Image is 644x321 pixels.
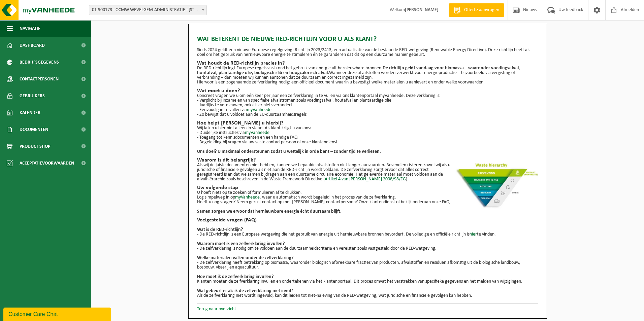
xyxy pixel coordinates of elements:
p: Sinds 2024 geldt een nieuwe Europese regelgeving: Richtlijn 2023/2413, een actualisatie van de be... [197,48,538,57]
p: Heeft u nog vragen? Neem gerust contact op met [PERSON_NAME]-contactpersoon? Onze klantendienst o... [197,200,538,205]
span: Bedrijfsgegevens [20,54,59,71]
p: Concreet vragen we u om één keer per jaar een zelfverklaring in te vullen via ons klantenportaal ... [197,94,538,98]
h2: Wat moet u doen? [197,88,538,94]
b: Waarom moet ik een zelfverklaring invullen? [197,241,285,246]
b: Wat gebeurt er als ik de zelfverklaring niet invul? [197,288,293,293]
iframe: chat widget [3,306,112,321]
p: De RED-richtlijn legt Europese regels vast rond het gebruik van energie uit hernieuwbare bronnen.... [197,66,538,80]
h2: Wat houdt de RED-richtlijn precies in? [197,61,538,66]
span: Dashboard [20,37,45,54]
a: hier [470,232,477,237]
span: Documenten [20,121,48,138]
p: U hoeft niets op te zoeken of formulieren af te drukken. Log simpelweg in op , waar u automatisch... [197,190,538,200]
span: Wat betekent de nieuwe RED-richtlijn voor u als klant? [197,34,377,44]
p: - Zo bewijst dat u voldoet aan de EU-duurzaamheidsregels [197,112,538,117]
b: Samen zorgen we ervoor dat hernieuwbare energie écht duurzaam blijft. [197,209,342,214]
span: Gebruikers [20,87,45,104]
strong: De richtlijn geldt vandaag voor biomassa – waaronder voedingsafval, houtafval, plantaardige olie,... [197,66,520,75]
a: Artikel 4 van [PERSON_NAME] 2008/98/EG [325,177,406,182]
h2: Hoe helpt [PERSON_NAME] u hierbij? [197,120,538,126]
p: Wij laten u hier niet alleen in staan. Als klant krijgt u van ons: [197,126,538,131]
p: Als wij de juiste documenten niet hebben, kunnen we bepaalde afvalstoffen niet langer aanvaarden.... [197,163,538,182]
p: - Verplicht bij inzamelen van specifieke afvalstromen zoals voedingsafval, houtafval en plantaard... [197,98,538,103]
b: Wat is de RED-richtlijn? [197,227,243,232]
p: - Toegang tot kennisdocumenten en een handige FAQ [197,135,538,140]
h2: Waarom is dit belangrijk? [197,157,538,163]
h2: Uw volgende stap [197,185,538,190]
b: Welke materialen vallen onder de zelfverklaring? [197,255,293,260]
a: Offerte aanvragen [449,3,504,17]
strong: Ons doel? U maximaal ondersteunen zodat u wettelijk in orde bent – zonder tijd te verliezen. [197,149,381,154]
span: Contactpersonen [20,71,59,87]
p: Klanten moeten de zelfverklaring invullen en ondertekenen via het klantenportaal. Dit proces omva... [197,279,538,284]
p: - De RED-richtlijn is een Europese wetgeving die het gebruik van energie uit hernieuwbare bronnen... [197,232,538,237]
p: Als de zelfverklaring niet wordt ingevuld, kan dit leiden tot niet-naleving van de RED-wetgeving,... [197,293,538,298]
p: - De zelfverklaring is nodig om te voldoen aan de duurzaamheidscriteria en vereisten zoals vastge... [197,246,538,251]
span: Offerte aanvragen [462,7,501,13]
span: Navigatie [20,20,40,37]
span: Acceptatievoorwaarden [20,155,74,172]
span: 01-900173 - OCMW WEVELGEM-ADMINISTRATIE - 8560 WEVELGEM, DEKEN JONCKHEERESTRAAT 9 [89,5,207,15]
p: Hiervoor is een zogenaamde zelfverklaring nodig: een officieel document waarin u bevestigt welke ... [197,80,538,85]
a: Terug naar overzicht [197,307,236,312]
strong: [PERSON_NAME] [405,7,439,12]
span: Kalender [20,104,40,121]
a: myVanheede [245,130,269,135]
span: 01-900173 - OCMW WEVELGEM-ADMINISTRATIE - 8560 WEVELGEM, DEKEN JONCKHEERESTRAAT 9 [89,5,206,15]
b: Hoe moet ik de zelfverklaring invullen? [197,274,273,279]
p: - Eenvoudig in te vullen via [197,108,538,112]
p: - Duidelijke instructies via [197,131,538,135]
p: - De zelfverklaring heeft betrekking op biomassa, waaronder biologisch afbreekbare fracties van p... [197,260,538,270]
a: myVanheede [247,107,271,112]
h2: Veelgestelde vragen (FAQ) [197,217,538,223]
a: myVanheede [235,195,260,200]
p: - Begeleiding bij vragen via uw vaste contactpersoon of onze klantendienst [197,140,538,145]
p: - Jaarlijks te vernieuwen, ook als er niets verandert [197,103,538,108]
span: Product Shop [20,138,50,155]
